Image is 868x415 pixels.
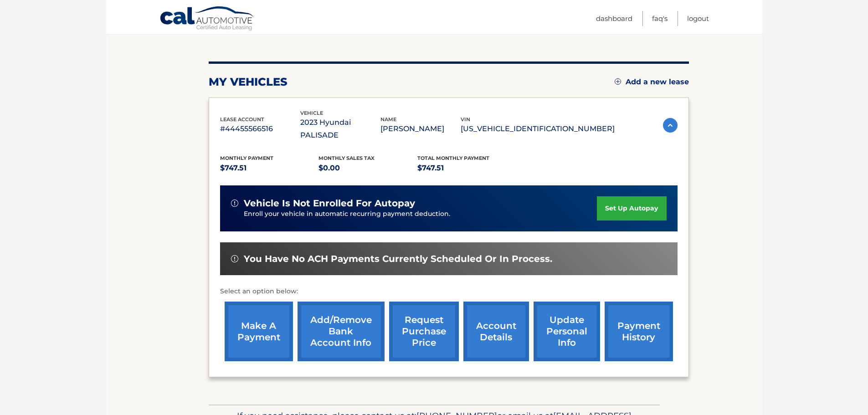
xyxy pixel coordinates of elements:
[220,286,678,297] p: Select an option below:
[231,200,238,207] img: alert-white.svg
[463,302,529,361] a: account details
[318,155,375,161] span: Monthly sales Tax
[461,123,615,135] p: [US_VEHICLE_IDENTIFICATION_NUMBER]
[300,110,323,116] span: vehicle
[220,116,264,123] span: lease account
[652,11,668,26] a: FAQ's
[225,302,293,361] a: make a payment
[300,116,380,142] p: 2023 Hyundai PALISADE
[298,302,385,361] a: Add/Remove bank account info
[534,302,600,361] a: update personal info
[220,162,319,174] p: $747.51
[417,155,489,161] span: Total Monthly Payment
[615,78,621,85] img: add.svg
[605,302,673,361] a: payment history
[389,302,459,361] a: request purchase price
[663,118,678,133] img: accordion-active.svg
[244,209,597,219] p: Enroll your vehicle in automatic recurring payment deduction.
[597,196,666,220] a: set up autopay
[380,123,461,135] p: [PERSON_NAME]
[244,198,415,209] span: vehicle is not enrolled for autopay
[461,116,470,123] span: vin
[417,162,516,174] p: $747.51
[231,255,238,262] img: alert-white.svg
[687,11,709,26] a: Logout
[209,75,288,89] h2: my vehicles
[244,253,552,265] span: You have no ACH payments currently scheduled or in process.
[615,77,689,87] a: Add a new lease
[380,116,396,123] span: name
[220,123,300,135] p: #44455566516
[220,155,273,161] span: Monthly Payment
[318,162,417,174] p: $0.00
[596,11,632,26] a: Dashboard
[159,6,255,32] a: Cal Automotive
